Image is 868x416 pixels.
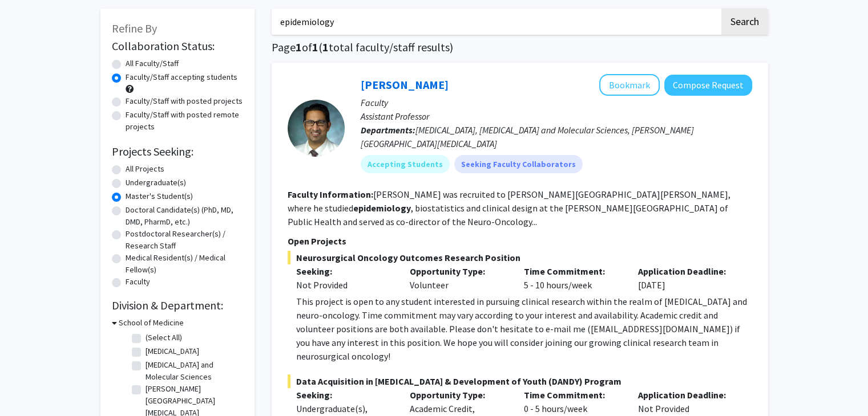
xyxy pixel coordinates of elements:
[296,264,393,278] p: Seeking:
[629,264,744,292] div: [DATE]
[146,359,240,383] label: [MEDICAL_DATA] and Molecular Sciences
[288,251,752,264] span: Neurosurgical Oncology Outcomes Research Position
[146,332,182,344] label: (Select All)
[126,204,243,228] label: Doctoral Candidate(s) (PhD, MD, DMD, PharmD, etc.)
[638,388,735,402] p: Application Deadline:
[146,345,199,357] label: [MEDICAL_DATA]
[664,75,752,96] button: Compose Request to Raj Mukherjee
[126,58,179,70] label: All Faculty/Staff
[272,40,768,54] h1: Page of ( total faculty/staff results)
[296,295,752,363] div: This project is open to any student interested in pursuing clinical research within the realm of ...
[401,264,515,292] div: Volunteer
[454,155,583,173] mat-chip: Seeking Faculty Collaborators
[112,299,243,312] h2: Division & Department:
[126,109,243,133] label: Faculty/Staff with posted remote projects
[126,228,243,252] label: Postdoctoral Researcher(s) / Research Staff
[361,109,752,123] p: Assistant Professor
[112,39,243,53] h2: Collaboration Status:
[312,40,318,54] span: 1
[524,388,621,402] p: Time Commitment:
[353,202,411,214] b: epidemiology
[288,189,373,200] b: Faculty Information:
[361,124,415,136] b: Departments:
[361,78,449,92] a: [PERSON_NAME]
[126,177,186,189] label: Undergraduate(s)
[112,145,243,158] h2: Projects Seeking:
[9,365,49,407] iframe: Chat
[112,21,157,35] span: Refine By
[638,264,735,278] p: Application Deadline:
[599,74,660,96] button: Add Raj Mukherjee to Bookmarks
[515,264,629,292] div: 5 - 10 hours/week
[126,95,243,107] label: Faculty/Staff with posted projects
[361,155,450,173] mat-chip: Accepting Students
[126,71,237,83] label: Faculty/Staff accepting students
[721,9,768,35] button: Search
[296,388,393,402] p: Seeking:
[524,264,621,278] p: Time Commitment:
[126,276,150,288] label: Faculty
[119,317,184,329] h3: School of Medicine
[410,264,507,278] p: Opportunity Type:
[410,388,507,402] p: Opportunity Type:
[288,189,730,227] fg-read-more: [PERSON_NAME] was recruited to [PERSON_NAME][GEOGRAPHIC_DATA][PERSON_NAME], where he studied , bi...
[126,163,164,175] label: All Projects
[288,234,752,248] p: Open Projects
[288,374,752,388] span: Data Acquisition in [MEDICAL_DATA] & Development of Youth (DANDY) Program
[126,252,243,276] label: Medical Resident(s) / Medical Fellow(s)
[272,9,720,35] input: Search Keywords
[361,96,752,109] p: Faculty
[361,124,694,149] span: [MEDICAL_DATA], [MEDICAL_DATA] and Molecular Sciences, [PERSON_NAME][GEOGRAPHIC_DATA][MEDICAL_DATA]
[126,190,193,202] label: Master's Student(s)
[322,40,329,54] span: 1
[296,278,393,292] div: Not Provided
[296,40,302,54] span: 1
